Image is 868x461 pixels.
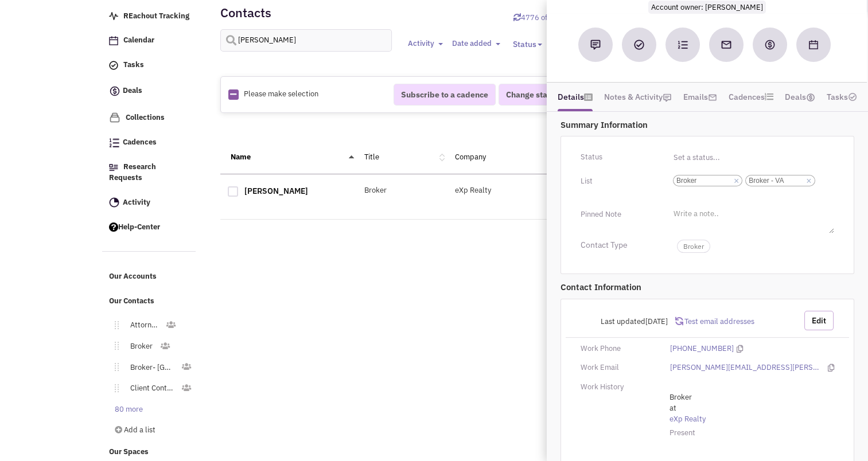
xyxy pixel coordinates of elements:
div: Work History [573,382,663,393]
img: Send an email [721,39,732,50]
button: Activity [404,38,446,50]
img: Subscribe to a cadence [678,40,688,50]
a: [PHONE_NUMBER] [670,343,734,354]
div: eXp Realty [447,185,584,196]
span: Collections [126,112,165,122]
a: [PERSON_NAME][EMAIL_ADDRESS][PERSON_NAME][DOMAIN_NAME] [670,362,822,373]
a: Tasks [103,54,196,76]
div: Contact Type [573,239,663,251]
a: Tasks [827,88,857,106]
span: Present [670,428,695,437]
a: Help-Center [103,217,196,239]
span: Test email addresses [683,317,754,326]
a: Broker- [GEOGRAPHIC_DATA] [119,360,181,376]
img: icon-collection-lavender.png [109,112,120,123]
div: Pinned Note [573,205,663,224]
p: Summary Information [560,119,854,131]
span: Calendar [123,36,154,45]
a: Company [455,152,486,162]
span: Our Accounts [109,272,157,282]
span: Activity [123,197,150,207]
a: 80 more [103,401,150,418]
a: eXp Realty [670,414,853,425]
p: Contact Information [560,281,854,293]
span: Cadences [123,138,157,147]
span: REachout Tracking [123,11,189,21]
img: Move.png [109,384,119,392]
div: Last updated [573,311,675,333]
span: Tasks [123,60,144,70]
input: Set a status... [670,148,834,166]
span: Broker [677,240,710,253]
a: Our Accounts [103,266,196,288]
button: Date added [448,38,504,50]
span: Our Spaces [109,447,149,456]
img: Schedule a Meeting [809,40,818,49]
span: Research Requests [109,162,156,182]
a: Add a list [103,422,194,439]
a: × [806,176,811,186]
span: [DATE] [645,317,668,326]
a: Sync contacts with Retailsphere [513,13,600,22]
div: Work Phone [573,343,663,354]
a: Our Contacts [103,291,196,312]
a: Cadences [103,132,196,154]
span: Status [512,39,536,49]
a: Activity [103,192,196,214]
img: icon-deals.svg [109,84,120,98]
button: Edit [804,311,834,330]
span: Date added [451,38,491,48]
a: Broker [119,338,159,355]
h2: Contacts [220,7,271,18]
button: Subscribe to a cadence [394,84,496,106]
a: Research Requests [103,157,196,189]
a: Title [364,152,379,162]
a: Deals [785,88,815,106]
span: Broker [676,175,731,186]
span: Our Contacts [109,296,154,306]
img: Create a deal [764,39,776,50]
img: icon-dealamount.png [806,93,815,102]
input: ×Broker×Broker - VA [673,189,698,201]
a: Name [231,152,251,162]
img: Activity.png [109,197,119,208]
div: Status [573,148,663,166]
div: Broker [357,185,448,196]
img: Calendar.png [109,36,118,45]
a: Notes & Activity [604,88,672,106]
div: List [573,172,663,190]
img: icon-email-active-16.png [708,93,717,102]
a: Cadences [729,88,773,106]
span: Account owner: [PERSON_NAME] [648,1,766,14]
span: Please make selection [244,89,318,99]
a: Calendar [103,30,196,52]
a: REachout Tracking [103,6,196,28]
div: Work Email [573,362,663,373]
span: Broker [670,392,853,403]
img: TaskCount.png [848,92,857,101]
a: Client Contact [119,380,181,397]
button: Status [505,34,549,54]
img: Add a note [590,40,601,50]
a: Emails [683,88,717,106]
img: help.png [109,222,118,232]
input: Search contacts [220,29,392,52]
a: Details [558,88,593,106]
a: [PERSON_NAME] [244,186,308,196]
img: icon-note.png [663,93,672,102]
span: at [670,392,853,427]
img: Research.png [109,164,118,171]
a: × [734,176,739,186]
img: Cadences_logo.png [109,138,119,147]
span: Activity [407,38,434,48]
img: Move.png [109,321,119,329]
a: Deals [103,79,196,104]
img: Move.png [109,363,119,371]
span: Broker - VA [749,175,803,186]
img: Add a Task [634,40,644,50]
img: Rectangle.png [228,89,239,100]
a: Collections [103,107,196,129]
a: Attorney [119,317,165,334]
img: Move.png [109,342,119,350]
img: icon-tasks.png [109,61,118,70]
